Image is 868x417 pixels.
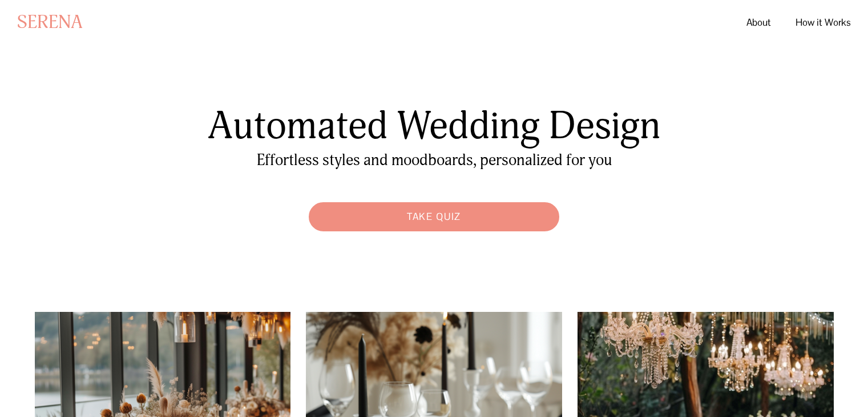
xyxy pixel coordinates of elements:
span: Automated Wedding Design [208,102,661,150]
a: Take Quiz [303,197,565,237]
a: About [746,12,771,33]
span: Effortless styles and moodboards, personalized for you [257,151,612,170]
a: SERENA [17,11,83,34]
a: How it Works [796,12,851,33]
